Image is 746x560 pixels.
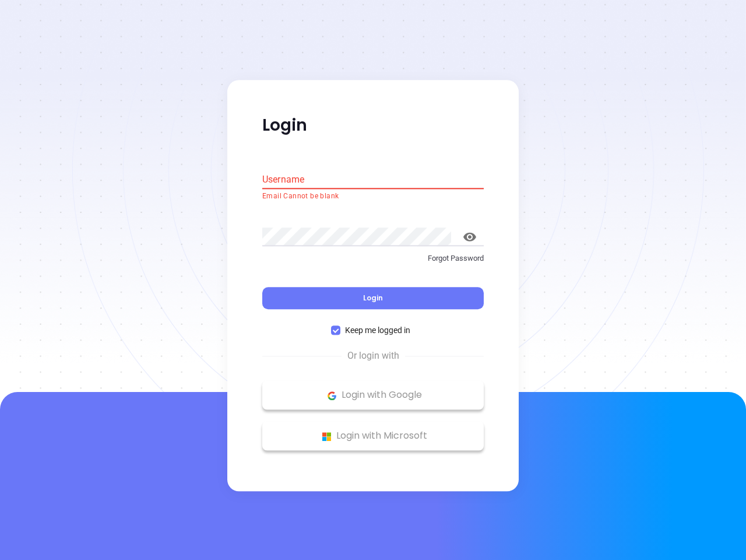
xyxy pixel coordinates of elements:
span: Keep me logged in [340,324,415,337]
p: Email Cannot be blank [262,191,484,202]
p: Login [262,115,484,136]
p: Login with Microsoft [268,428,478,445]
button: toggle password visibility [456,223,484,251]
p: Forgot Password [262,253,484,264]
a: Forgot Password [262,253,484,274]
img: Google Logo [325,388,339,403]
span: Or login with [342,349,405,363]
button: Google Logo Login with Google [262,381,484,410]
p: Login with Google [268,387,478,404]
span: Login [363,293,383,303]
button: Login [262,288,484,310]
button: Microsoft Logo Login with Microsoft [262,422,484,451]
img: Microsoft Logo [319,429,334,444]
